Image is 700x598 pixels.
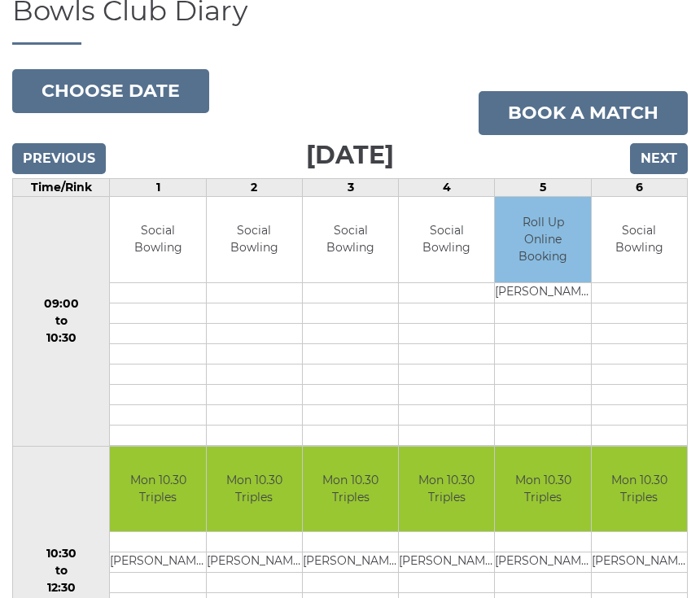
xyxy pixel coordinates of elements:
td: Social Bowling [110,198,205,283]
td: Mon 10.30 Triples [207,447,302,533]
td: Roll Up Online Booking [495,198,590,283]
td: 4 [399,180,495,198]
td: [PERSON_NAME] [207,553,302,574]
td: 3 [302,180,398,198]
td: Social Bowling [592,198,687,283]
td: Mon 10.30 Triples [495,447,590,533]
td: Social Bowling [399,198,494,283]
td: [PERSON_NAME] [303,553,398,574]
td: Mon 10.30 Triples [303,447,398,533]
td: 2 [206,180,302,198]
td: Mon 10.30 Triples [399,447,494,533]
td: [PERSON_NAME] SNR [495,553,590,574]
a: Book a match [479,92,688,136]
button: Choose date [12,70,209,114]
td: Mon 10.30 Triples [110,447,205,533]
td: 1 [110,180,206,198]
td: 09:00 to 10:30 [13,198,110,447]
td: Time/Rink [13,180,110,198]
td: Social Bowling [303,198,398,283]
td: Mon 10.30 Triples [592,447,687,533]
input: Previous [12,144,106,175]
td: 5 [495,180,591,198]
td: [PERSON_NAME] [592,553,687,574]
td: 6 [591,180,687,198]
td: [PERSON_NAME] [399,553,494,574]
td: [PERSON_NAME] [495,283,590,303]
td: Social Bowling [207,198,302,283]
input: Next [630,144,688,175]
td: [PERSON_NAME] [110,553,205,574]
